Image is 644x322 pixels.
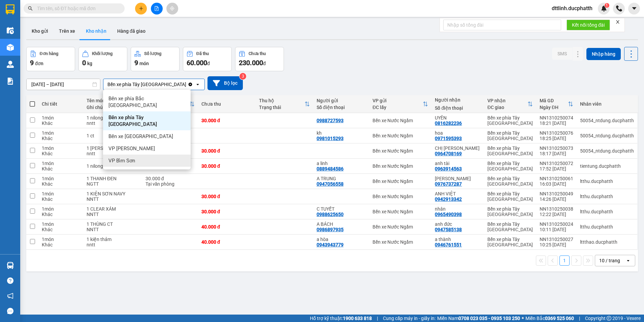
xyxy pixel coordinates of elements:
[201,194,252,199] div: 30.000 đ
[201,118,252,123] div: 30.000 đ
[42,115,80,120] div: 1 món
[87,105,138,110] div: Ghi chú
[54,23,80,39] button: Trên xe
[435,120,462,126] div: 0816282236
[580,194,634,199] div: ltthu.ducphatth
[35,61,43,66] span: đơn
[435,130,480,136] div: hoa
[540,242,573,247] div: 10:25 [DATE]
[87,151,138,156] div: nntt
[166,3,178,15] button: aim
[187,59,207,67] span: 60.000
[108,157,135,164] span: VP Bỉm Sơn
[42,227,80,232] div: Khác
[525,315,574,322] span: Miền Bắc
[628,3,640,15] button: caret-down
[249,51,266,56] div: Chưa thu
[373,98,423,103] div: VP gửi
[87,196,138,202] div: NNTT
[487,105,527,110] div: ĐC giao
[572,21,605,29] span: Kết nối tổng đài
[317,221,366,227] div: A BÁCH
[40,51,58,56] div: Đơn hàng
[26,23,54,39] button: Kho gửi
[435,191,480,196] div: ANH VIỆT
[139,61,149,66] span: món
[259,105,304,110] div: Trạng thái
[37,5,117,12] input: Tìm tên, số ĐT hoặc mã đơn
[373,194,428,199] div: Bến xe Nước Ngầm
[139,6,143,11] span: plus
[487,98,527,103] div: VP nhận
[579,315,580,322] span: |
[201,163,252,169] div: 30.000 đ
[487,176,533,187] div: Bến xe phía Tây [GEOGRAPHIC_DATA]
[536,95,577,113] th: Toggle SortBy
[435,196,462,202] div: 0942913342
[170,6,174,11] span: aim
[487,221,533,232] div: Bến xe phía Tây [GEOGRAPHIC_DATA]
[435,105,480,111] div: Số điện thoại
[42,191,80,196] div: 1 món
[195,82,200,87] svg: open
[7,44,14,51] img: warehouse-icon
[317,227,344,232] div: 0986897935
[42,130,80,136] div: 1 món
[7,277,13,284] span: question-circle
[187,81,188,88] input: Selected Bến xe phía Tây Thanh Hóa.
[487,115,533,126] div: Bến xe phía Tây [GEOGRAPHIC_DATA]
[540,161,573,166] div: NN1310250072
[437,315,520,322] span: Miền Nam
[435,181,462,187] div: 0976737287
[487,206,533,217] div: Bến xe phía Tây [GEOGRAPHIC_DATA]
[87,227,138,232] div: NNTT
[87,191,138,196] div: 1 KIỆN SƠN NAVY
[369,95,431,113] th: Toggle SortBy
[259,98,304,103] div: Thu hộ
[207,61,210,66] span: đ
[317,212,344,217] div: 0988625650
[201,224,252,230] div: 40.000 đ
[599,257,620,264] div: 10 / trang
[207,76,243,90] button: Bộ lọc
[540,181,573,187] div: 16:03 [DATE]
[87,61,92,66] span: kg
[484,95,536,113] th: Toggle SortBy
[135,3,147,15] button: plus
[631,5,637,11] span: caret-down
[435,242,462,247] div: 0946761551
[373,133,428,138] div: Bến xe Nước Ngầm
[373,148,428,154] div: Bến xe Nước Ngầm
[487,145,533,156] div: Bến xe phía Tây [GEOGRAPHIC_DATA]
[435,166,462,171] div: 0963914563
[317,130,366,136] div: kh
[317,161,366,166] div: a linh
[146,181,195,187] div: Tại văn phòng
[540,237,573,242] div: NN1310250027
[256,95,313,113] th: Toggle SortBy
[606,3,608,8] span: 1
[317,105,366,110] div: Số điện thoại
[580,148,634,154] div: 50054_ntdung.ducphatth
[310,315,372,322] span: Hỗ trợ kỹ thuật:
[435,145,480,151] div: CHỊ HỒNG
[317,176,366,181] div: A TRUNG
[131,47,180,71] button: Số lượng9món
[78,47,127,71] button: Khối lượng0kg
[580,179,634,184] div: ltthu.ducphatth
[373,105,423,110] div: ĐC lấy
[263,61,266,66] span: đ
[487,161,533,171] div: Bến xe phía Tây [GEOGRAPHIC_DATA]
[134,59,138,67] span: 9
[87,242,138,247] div: nntt
[443,20,561,30] input: Nhập số tổng đài
[487,237,533,247] div: Bến xe phía Tây [GEOGRAPHIC_DATA]
[87,120,138,126] div: nntt
[540,151,573,156] div: 18:17 [DATE]
[87,145,138,151] div: 1 túi hồng
[540,145,573,151] div: NN1310250073
[7,262,14,269] img: warehouse-icon
[42,212,80,217] div: Khác
[540,130,573,136] div: NN1310250076
[580,163,634,169] div: tientung.ducphatth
